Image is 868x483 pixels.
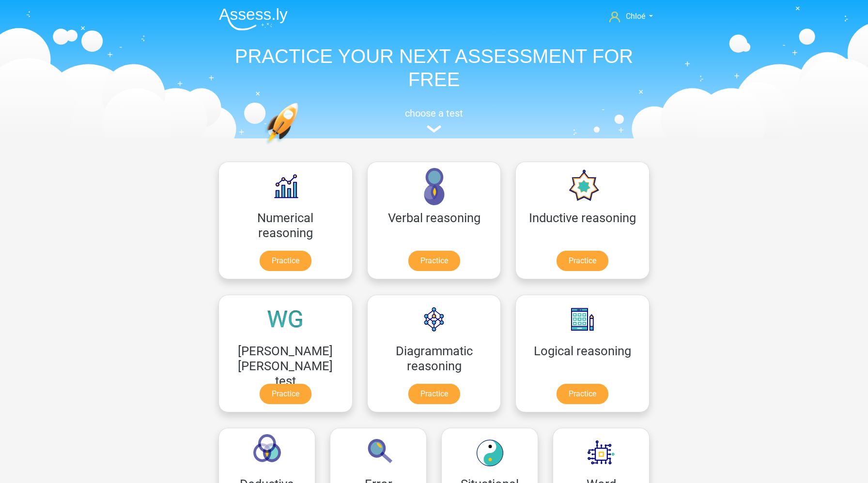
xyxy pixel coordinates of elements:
span: Chloé [626,12,645,21]
img: assessment [427,125,441,133]
a: Practice [557,384,608,404]
a: Practice [260,251,311,271]
img: Assessly [219,8,288,30]
img: practice [264,103,336,190]
a: choose a test [211,107,657,133]
a: Practice [260,384,311,404]
a: Practice [408,251,460,271]
a: Chloé [605,11,657,22]
h5: choose a test [211,107,657,119]
a: Practice [408,384,460,404]
a: Practice [557,251,608,271]
h1: PRACTICE YOUR NEXT ASSESSMENT FOR FREE [211,45,657,91]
